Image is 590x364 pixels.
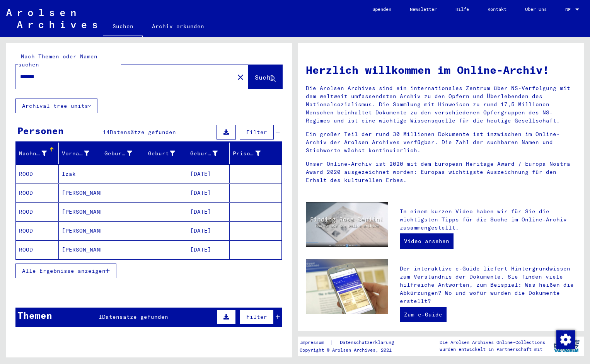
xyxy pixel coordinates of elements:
[306,130,576,155] p: Ein großer Teil der rund 30 Millionen Dokumente ist inzwischen im Online-Archiv der Arolsen Archi...
[306,84,576,125] p: Die Arolsen Archives sind ein internationales Zentrum über NS-Verfolgung mit dem weltweit umfasse...
[187,240,230,259] mat-cell: [DATE]
[62,150,90,158] div: Vorname
[6,9,97,28] img: Arolsen_neg.svg
[552,336,581,355] img: yv_logo.png
[246,313,267,320] span: Filter
[144,143,187,164] mat-header-cell: Geburt‏
[187,202,230,221] mat-cell: [DATE]
[18,53,97,68] mat-label: Nach Themen oder Namen suchen
[300,338,403,347] div: |
[306,202,388,247] img: video.jpg
[556,330,575,349] img: Zustimmung ändern
[300,347,403,354] p: Copyright © Arolsen Archives, 2021
[19,147,58,160] div: Nachname
[16,165,59,183] mat-cell: ROOD
[15,99,97,113] button: Archival tree units
[102,313,168,320] span: Datensätze gefunden
[104,150,132,158] div: Geburtsname
[240,125,274,139] button: Filter
[306,259,388,315] img: eguide.jpg
[16,184,59,202] mat-cell: ROOD
[101,143,144,164] mat-header-cell: Geburtsname
[230,143,281,164] mat-header-cell: Prisoner #
[246,129,267,136] span: Filter
[187,165,230,183] mat-cell: [DATE]
[300,338,330,347] a: Impressum
[440,346,545,353] p: wurden entwickelt in Partnerschaft mit
[62,147,101,160] div: Vorname
[59,240,102,259] mat-cell: [PERSON_NAME]
[16,143,59,164] mat-header-cell: Nachname
[334,338,403,347] a: Datenschutzerklärung
[187,221,230,240] mat-cell: [DATE]
[17,308,52,322] div: Themen
[103,17,143,37] a: Suchen
[187,143,230,164] mat-header-cell: Geburtsdatum
[19,150,47,158] div: Nachname
[233,150,261,158] div: Prisoner #
[147,147,187,160] div: Geburt‏
[59,165,102,183] mat-cell: Izak
[104,147,144,160] div: Geburtsname
[233,69,248,85] button: Clear
[147,150,175,158] div: Geburt‏
[59,184,102,202] mat-cell: [PERSON_NAME]
[400,208,576,232] p: In einem kurzen Video haben wir für Sie die wichtigsten Tipps für die Suche im Online-Archiv zusa...
[565,7,574,12] span: DE
[236,73,245,82] mat-icon: close
[59,202,102,221] mat-cell: [PERSON_NAME]
[16,240,59,259] mat-cell: ROOD
[255,73,274,81] span: Suche
[187,184,230,202] mat-cell: [DATE]
[400,265,576,305] p: Der interaktive e-Guide liefert Hintergrundwissen zum Verständnis der Dokumente. Sie finden viele...
[17,124,64,138] div: Personen
[306,62,576,78] h1: Herzlich willkommen im Online-Archiv!
[400,307,447,322] a: Zum e-Guide
[248,65,282,89] button: Suche
[59,143,102,164] mat-header-cell: Vorname
[22,267,106,274] span: Alle Ergebnisse anzeigen
[15,264,116,278] button: Alle Ergebnisse anzeigen
[400,233,454,249] a: Video ansehen
[440,339,545,346] p: Die Arolsen Archives Online-Collections
[233,147,272,160] div: Prisoner #
[59,221,102,240] mat-cell: [PERSON_NAME]
[190,150,218,158] div: Geburtsdatum
[103,129,110,136] span: 14
[110,129,176,136] span: Datensätze gefunden
[240,310,274,324] button: Filter
[190,147,230,160] div: Geburtsdatum
[16,202,59,221] mat-cell: ROOD
[99,313,102,320] span: 1
[16,221,59,240] mat-cell: ROOD
[143,17,213,36] a: Archiv erkunden
[306,160,576,184] p: Unser Online-Archiv ist 2020 mit dem European Heritage Award / Europa Nostra Award 2020 ausgezeic...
